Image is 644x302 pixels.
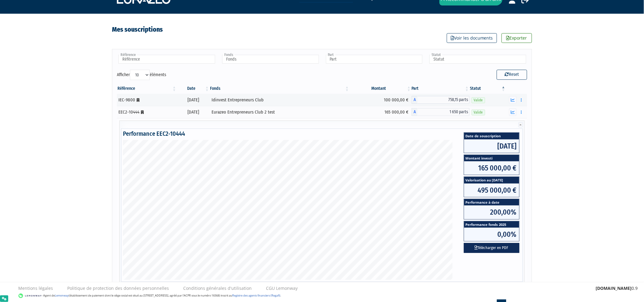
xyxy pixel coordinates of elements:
[418,108,470,116] span: 1 650 parts
[464,205,519,219] span: 200,00%
[464,228,519,241] span: 0,00%
[447,33,497,43] a: Voir les documents
[179,109,208,115] div: [DATE]
[464,199,519,205] span: Performance à date
[123,130,521,137] h4: Performance EEC2-10444
[177,83,210,94] th: Date: activer pour trier la colonne par ordre croissant
[472,97,485,103] span: Valide
[411,108,418,116] span: A
[411,108,470,116] div: A - Eurazeo Entrepreneurs Club 2 test
[6,293,638,299] div: - Agent de (établissement de paiement dont le siège social est situé au [STREET_ADDRESS], agréé p...
[464,155,519,161] span: Montant investi
[183,285,252,291] a: Conditions générales d'utilisation
[497,70,527,79] button: Reset
[411,96,470,104] div: A - Idinvest Entrepreneurs Club
[350,83,411,94] th: Montant: activer pour trier la colonne par ordre croissant
[67,285,169,291] a: Politique de protection des données personnelles
[418,96,470,104] span: 758,15 parts
[464,243,520,253] button: Télécharger en PDF
[464,177,519,183] span: Valorisation au [DATE]
[464,139,519,153] span: [DATE]
[55,293,69,297] a: Lemonway
[118,97,175,103] div: IEC-9800
[411,96,418,104] span: A
[472,110,485,115] span: Valide
[464,161,519,175] span: 165 000,00 €
[130,70,150,80] select: Afficheréléments
[350,94,411,106] td: 100 000,00 €
[464,184,519,197] span: 495 000,00 €
[411,83,470,94] th: Part: activer pour trier la colonne par ordre croissant
[112,26,163,33] h4: Mes souscriptions
[117,83,177,94] th: Référence : activer pour trier la colonne par ordre croissant
[212,109,348,115] div: Eurazeo Entrepreneurs Club 2 test
[141,111,144,114] i: Personne morale
[470,83,506,94] th: Statut : activer pour trier la colonne par ordre d&eacute;croissant
[596,285,632,291] strong: [DOMAIN_NAME]
[502,33,532,43] a: Exporter
[118,109,175,115] div: EEC2-10444
[137,98,139,102] i: Personne morale
[212,97,348,103] div: Idinvest Entrepreneurs Club
[350,106,411,118] td: 165 000,00 €
[464,133,519,139] span: Date de souscription
[232,293,280,297] a: Registre des agents financiers (Regafi)
[18,285,53,291] a: Mentions légales
[596,285,638,291] div: 0.9
[117,70,166,80] label: Afficher éléments
[464,221,519,228] span: Performance fonds 2025
[266,285,298,291] a: CGU Lemonway
[210,83,350,94] th: Fonds: activer pour trier la colonne par ordre croissant
[18,293,42,299] img: logo-lemonway.png
[179,97,208,103] div: [DATE]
